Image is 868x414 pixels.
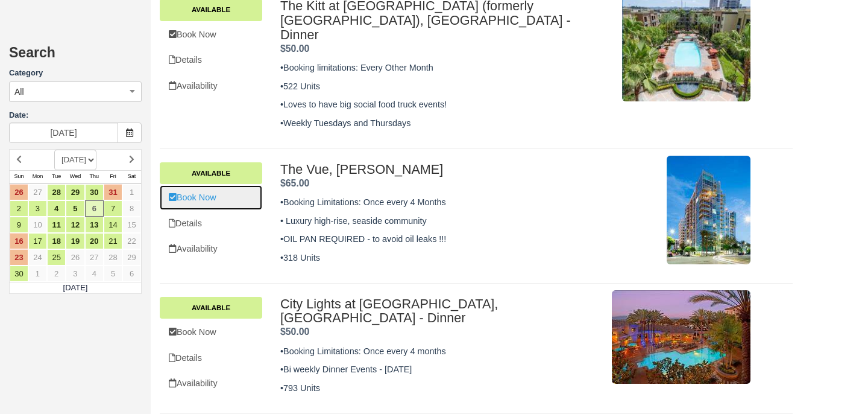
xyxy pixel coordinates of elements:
[280,297,594,326] h2: City Lights at [GEOGRAPHIC_DATA], [GEOGRAPHIC_DATA] - Dinner
[9,110,142,121] label: Date:
[280,326,309,337] strong: Price: $50
[280,252,594,264] p: •318 Units
[280,363,594,376] p: •Bi weekly Dinner Events - [DATE]
[10,200,28,217] a: 2
[160,346,262,371] a: Details
[47,217,66,233] a: 11
[122,170,141,183] th: Sat
[28,170,47,183] th: Mon
[612,290,750,384] img: M305-2
[160,211,262,236] a: Details
[280,326,309,337] span: $50.00
[10,184,28,200] a: 26
[85,184,104,200] a: 30
[85,266,104,282] a: 4
[122,217,141,233] a: 15
[10,249,28,266] a: 23
[160,320,262,345] a: Book Now
[104,249,122,266] a: 28
[66,184,84,200] a: 29
[28,266,47,282] a: 1
[280,43,309,54] strong: Price: $50
[160,22,262,47] a: Book Now
[160,297,262,319] a: Available
[122,200,141,217] a: 8
[160,185,262,210] a: Book Now
[14,86,24,98] span: All
[280,382,594,395] p: •793 Units
[122,249,141,266] a: 29
[104,184,122,200] a: 31
[47,184,66,200] a: 28
[280,345,594,358] p: •Booking Limitations: Once every 4 months
[10,233,28,249] a: 16
[280,233,594,246] p: •OIL PAN REQUIRED - to avoid oil leaks !!!
[280,196,594,209] p: •Booking Limitations: Once every 4 Months
[9,45,142,68] h2: Search
[160,74,262,98] a: Availability
[280,62,594,74] p: •Booking limitations: Every Other Month
[28,217,47,233] a: 10
[104,170,122,183] th: Fri
[66,249,84,266] a: 26
[10,266,28,282] a: 30
[9,68,142,79] label: Category
[104,217,122,233] a: 14
[280,98,594,111] p: •Loves to have big social food truck events!
[47,170,66,183] th: Tue
[85,217,104,233] a: 13
[280,80,594,93] p: •522 Units
[85,170,104,183] th: Thu
[10,217,28,233] a: 9
[160,162,262,184] a: Available
[104,266,122,282] a: 5
[122,184,141,200] a: 1
[28,200,47,217] a: 3
[280,178,309,188] strong: Price: $65
[104,200,122,217] a: 7
[66,217,84,233] a: 12
[66,233,84,249] a: 19
[28,249,47,266] a: 24
[122,266,141,282] a: 6
[10,282,142,294] td: [DATE]
[280,178,309,188] span: $65.00
[47,266,66,282] a: 2
[47,249,66,266] a: 25
[280,162,594,177] h2: The Vue, [PERSON_NAME]
[85,200,104,217] a: 6
[85,233,104,249] a: 20
[9,81,142,102] button: All
[28,184,47,200] a: 27
[47,200,66,217] a: 4
[280,43,309,54] span: $50.00
[280,117,594,130] p: •Weekly Tuesdays and Thursdays
[667,156,750,264] img: M583-1
[66,200,84,217] a: 5
[66,170,84,183] th: Wed
[160,237,262,261] a: Availability
[160,48,262,72] a: Details
[10,170,28,183] th: Sun
[122,233,141,249] a: 22
[66,266,84,282] a: 3
[280,215,594,228] p: • Luxury high-rise, seaside community
[47,233,66,249] a: 18
[160,371,262,396] a: Availability
[85,249,104,266] a: 27
[28,233,47,249] a: 17
[104,233,122,249] a: 21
